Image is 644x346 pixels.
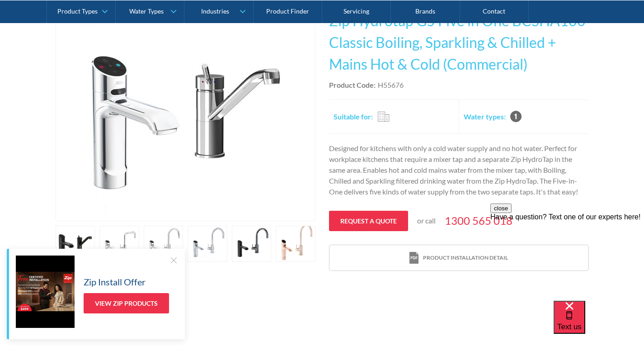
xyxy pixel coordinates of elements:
[84,275,146,289] h5: Zip Install Offer
[329,211,408,231] a: Request a quote
[56,1,315,221] a: open lightbox
[76,1,295,221] img: Zip Hydrotap G5 Five in One BCSHA100 Boiling, Sparkling & Chilled + Mains Hot & Cold (Commercial)
[378,80,404,90] div: H55676
[490,204,644,312] iframe: podium webchat widget prompt
[99,226,139,262] a: open lightbox
[144,226,183,262] a: open lightbox
[329,245,588,271] a: print iconProduct installation detail
[232,226,272,262] a: open lightbox
[329,81,376,89] strong: Product Code:
[445,213,512,229] a: 1300 565 018
[334,111,373,122] h2: Suitable for:
[329,10,589,75] h1: Zip Hydrotap G5 Five in One BCSHA100 Classic Boiling, Sparkling & Chilled + Mains Hot & Cold (Com...
[276,226,315,262] a: open lightbox
[423,254,508,262] div: Product installation detail
[84,293,169,313] a: View Zip Products
[16,256,75,328] img: Zip Install Offer
[129,7,164,15] div: Water Types
[329,143,589,197] p: Designed for kitchens with only a cold water supply and no hot water. Perfect for workplace kitch...
[417,215,436,226] p: or call
[57,7,98,15] div: Product Types
[188,226,227,262] a: open lightbox
[409,252,418,264] img: print icon
[201,7,229,15] div: Industries
[56,226,95,262] a: open lightbox
[464,111,506,122] h2: Water types:
[554,301,644,346] iframe: podium webchat widget bubble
